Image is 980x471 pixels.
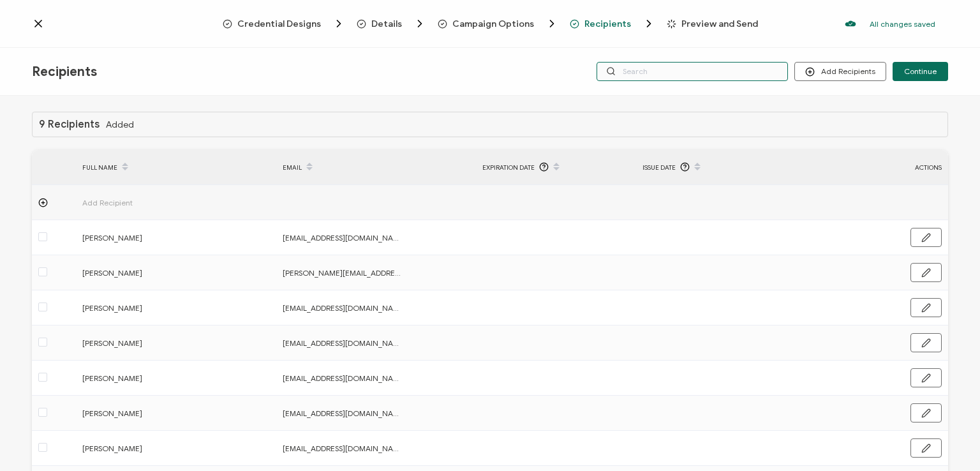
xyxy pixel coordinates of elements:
span: Preview and Send [667,19,758,29]
span: [PERSON_NAME] [82,265,204,280]
span: [PERSON_NAME] [82,406,204,421]
span: [PERSON_NAME] [82,336,204,350]
span: Add Recipient [82,195,204,210]
div: FULL NAME [76,156,276,178]
span: Credential Designs [223,17,345,30]
span: Added [106,120,134,130]
iframe: Chat Widget [916,410,980,471]
span: Continue [904,68,937,75]
input: Search [597,62,788,81]
span: Issue Date [642,160,676,175]
span: [EMAIL_ADDRESS][DOMAIN_NAME] [283,301,404,315]
h1: 9 Recipients [39,119,100,130]
span: Campaign Options [452,19,534,29]
span: Preview and Send [681,19,758,29]
p: All changes saved [870,19,935,29]
span: Campaign Options [438,17,558,30]
span: Recipients [32,64,97,80]
span: Expiration Date [482,160,535,175]
span: Recipients [584,19,631,29]
div: ACTIONS [827,160,948,175]
span: [PERSON_NAME] [82,441,204,456]
div: Breadcrumb [223,17,758,30]
button: Continue [893,62,948,81]
span: [EMAIL_ADDRESS][DOMAIN_NAME] [283,230,404,245]
span: [PERSON_NAME] [82,230,204,245]
span: Credential Designs [237,19,321,29]
span: [EMAIL_ADDRESS][DOMAIN_NAME] [283,406,404,421]
span: [EMAIL_ADDRESS][DOMAIN_NAME] [283,441,404,456]
span: [PERSON_NAME] [82,301,204,315]
span: Recipients [570,17,655,30]
button: Add Recipients [794,62,886,81]
span: Details [357,17,426,30]
div: EMAIL [276,156,477,178]
span: [EMAIL_ADDRESS][DOMAIN_NAME] [283,371,404,385]
span: Details [371,19,402,29]
span: [PERSON_NAME][EMAIL_ADDRESS][DOMAIN_NAME] [283,265,404,280]
span: [EMAIL_ADDRESS][DOMAIN_NAME] [283,336,404,350]
span: [PERSON_NAME] [82,371,204,385]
